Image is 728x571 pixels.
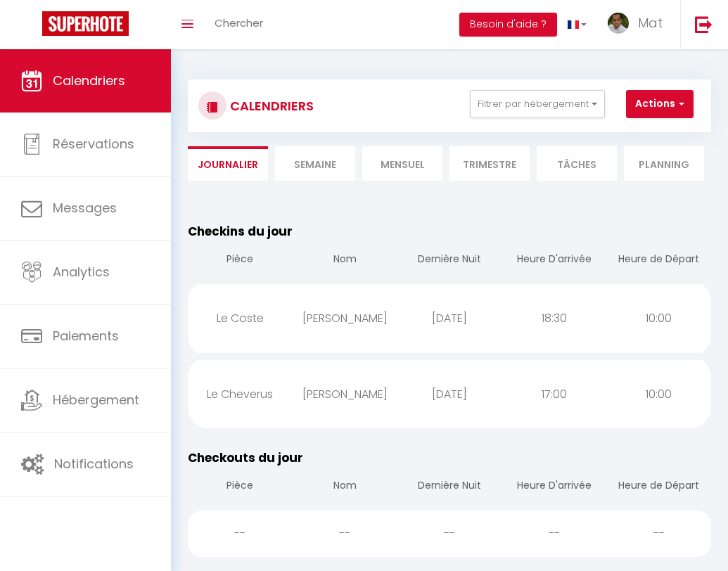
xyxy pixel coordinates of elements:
li: Mensuel [362,146,442,181]
span: Messages [53,199,117,217]
div: -- [293,511,397,556]
span: Hébergement [53,391,139,409]
div: 18:30 [502,295,606,341]
span: Mat [638,14,663,32]
span: Chercher [215,15,263,30]
div: 10:00 [606,371,711,417]
span: Paiements [53,327,119,345]
div: -- [502,511,606,556]
li: Tâches [537,146,617,181]
th: Pièce [188,467,293,507]
div: [PERSON_NAME] [293,371,397,417]
th: Heure de Départ [606,467,711,507]
th: Heure D'arrivée [502,240,606,281]
div: -- [397,511,502,556]
button: Besoin d'aide ? [459,13,557,37]
img: ... [608,13,629,34]
div: 17:00 [502,371,606,417]
img: logout [695,15,713,33]
button: Ouvrir le widget de chat LiveChat [11,6,53,48]
span: Notifications [54,455,134,473]
th: Nom [293,467,397,507]
div: Le Cheverus [188,371,293,417]
div: 10:00 [606,295,711,341]
th: Dernière Nuit [397,467,502,507]
button: Actions [626,90,694,118]
span: Réservations [53,135,134,153]
span: Calendriers [53,72,125,89]
span: Checkins du jour [188,223,293,240]
div: Le Coste [188,295,293,341]
th: Dernière Nuit [397,240,502,281]
div: [PERSON_NAME] [293,295,397,341]
li: Planning [624,146,704,181]
button: Filtrer par hébergement [470,90,605,118]
div: -- [606,511,711,556]
li: Trimestre [449,146,530,181]
img: Super Booking [42,11,129,36]
span: Analytics [53,263,110,281]
th: Heure de Départ [606,240,711,281]
th: Heure D'arrivée [502,467,606,507]
li: Semaine [275,146,355,181]
div: [DATE] [397,295,502,341]
span: Checkouts du jour [188,449,303,466]
th: Pièce [188,240,293,281]
th: Nom [293,240,397,281]
div: [DATE] [397,371,502,417]
li: Journalier [188,146,268,181]
h3: CALENDRIERS [226,90,314,122]
div: -- [188,511,293,556]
